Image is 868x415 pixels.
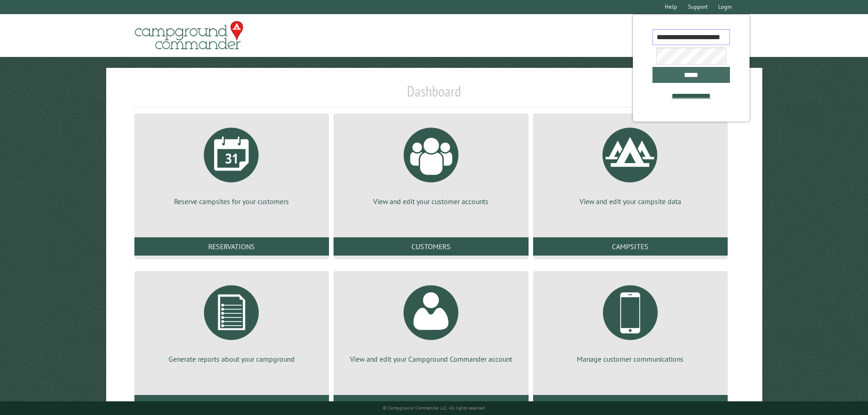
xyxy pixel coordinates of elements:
[544,278,717,364] a: Manage customer communications
[383,405,486,411] small: © Campground Commander LLC. All rights reserved.
[344,196,517,206] p: View and edit your customer accounts
[533,237,728,256] a: Campsites
[145,121,318,206] a: Reserve campsites for your customers
[134,395,329,413] a: Reports
[334,395,528,413] a: Account
[544,196,717,206] p: View and edit your campsite data
[544,121,717,206] a: View and edit your campsite data
[134,237,329,256] a: Reservations
[145,196,318,206] p: Reserve campsites for your customers
[132,18,246,53] img: Campground Commander
[132,82,736,108] h1: Dashboard
[344,121,517,206] a: View and edit your customer accounts
[145,278,318,364] a: Generate reports about your campground
[544,354,717,364] p: Manage customer communications
[145,354,318,364] p: Generate reports about your campground
[344,278,517,364] a: View and edit your Campground Commander account
[533,395,728,413] a: Communications
[344,354,517,364] p: View and edit your Campground Commander account
[334,237,528,256] a: Customers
